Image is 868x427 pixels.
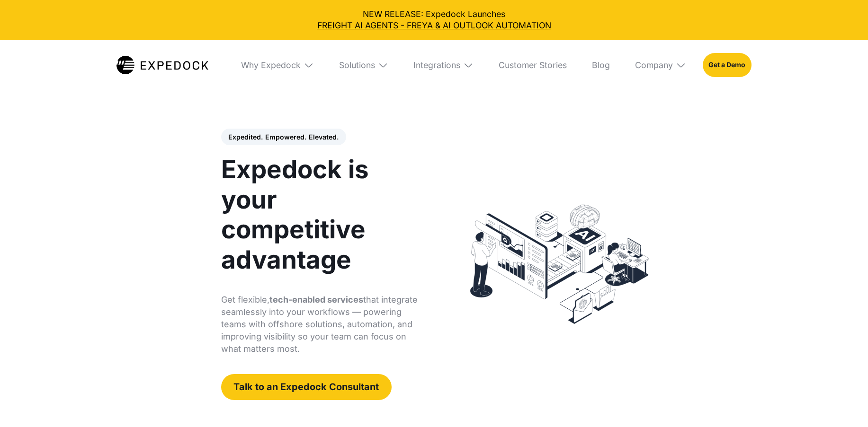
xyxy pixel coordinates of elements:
div: NEW RELEASE: Expedock Launches [9,9,860,32]
div: Integrations [405,40,482,90]
div: Why Expedock [241,60,301,70]
div: Solutions [339,60,375,70]
a: Customer Stories [490,40,575,90]
a: FREIGHT AI AGENTS - FREYA & AI OUTLOOK AUTOMATION [9,20,860,32]
h1: Expedock is your competitive advantage [221,155,426,275]
div: Why Expedock [233,40,322,90]
div: Solutions [331,40,397,90]
div: Company [626,40,694,90]
strong: tech-enabled services [269,295,363,305]
div: Company [635,60,673,70]
div: Integrations [413,60,460,70]
p: Get flexible, that integrate seamlessly into your workflows — powering teams with offshore soluti... [221,294,426,355]
a: Blog [583,40,618,90]
a: Get a Demo [703,53,752,77]
a: Talk to an Expedock Consultant [221,374,392,400]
